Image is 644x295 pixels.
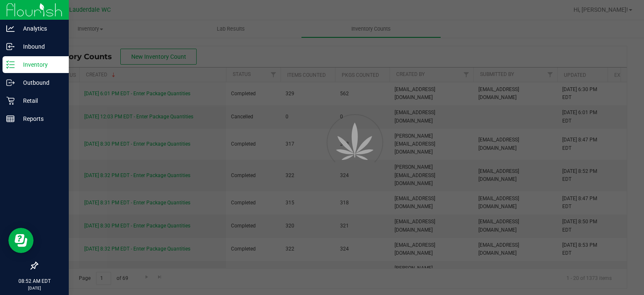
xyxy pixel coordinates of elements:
[8,228,34,253] iframe: Resource center
[15,42,65,52] p: Inbound
[4,285,65,291] p: [DATE]
[15,114,65,124] p: Reports
[15,96,65,106] p: Retail
[6,97,15,105] inline-svg: Retail
[6,115,15,123] inline-svg: Reports
[6,24,15,33] inline-svg: Analytics
[6,42,15,51] inline-svg: Inbound
[6,60,15,69] inline-svg: Inventory
[15,60,65,70] p: Inventory
[6,78,15,87] inline-svg: Outbound
[15,23,65,34] p: Analytics
[4,277,65,285] p: 08:52 AM EDT
[15,78,65,88] p: Outbound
